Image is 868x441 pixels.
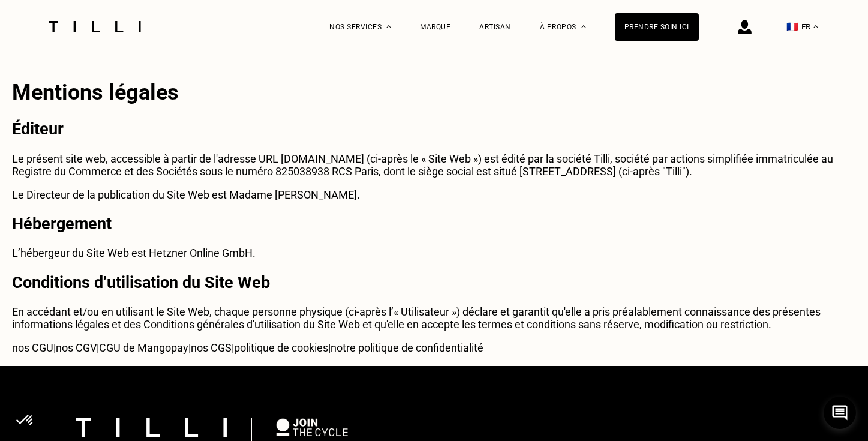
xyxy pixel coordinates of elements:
img: logo Tilli [76,418,227,437]
h2: Conditions d’utilisation du Site Web [12,273,856,292]
span: 🇫🇷 [786,21,798,32]
p: Le présent site web, accessible à partir de l'adresse URL [DOMAIN_NAME] (ci-après le « Site Web »... [12,152,856,178]
p: Le Directeur de la publication du Site Web est Madame [PERSON_NAME]. [12,188,856,201]
img: Logo du service de couturière Tilli [44,21,145,32]
img: logo Join The Cycle [276,418,348,436]
a: politique de cookies [234,341,328,354]
h1: Mentions légales [12,80,856,105]
img: Menu déroulant à propos [581,25,586,28]
a: Marque [420,23,450,31]
img: icône connexion [738,20,752,34]
a: Prendre soin ici [615,13,699,41]
a: CGU de Mangopay [99,341,188,354]
h2: Éditeur [12,119,856,139]
p: En accédant et/ou en utilisant le Site Web, chaque personne physique (ci-après l’« Utilisateur »)... [12,305,856,331]
a: nos CGU [12,341,53,354]
a: notre politique de confidentialité [331,341,483,354]
p: L’hébergeur du Site Web est Hetzner Online GmbH. [12,247,856,259]
a: Artisan [479,23,511,31]
a: nos CGS [191,341,232,354]
img: Menu déroulant [386,25,391,28]
a: nos CGV [56,341,97,354]
h2: Hébergement [12,214,856,233]
img: menu déroulant [813,25,818,28]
